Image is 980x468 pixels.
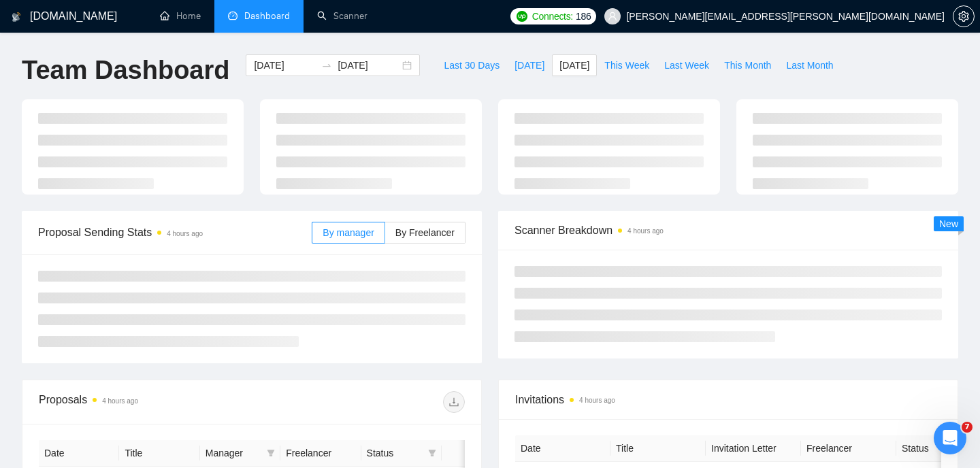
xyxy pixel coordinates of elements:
[321,60,332,71] span: to
[444,58,500,73] span: Last 30 Days
[317,10,367,22] a: searchScanner
[507,54,552,76] button: [DATE]
[254,58,316,73] input: Start date
[779,54,840,76] button: Last Month
[532,9,573,24] span: Connects:
[280,440,361,467] th: Freelancer
[552,54,597,76] button: [DATE]
[39,440,119,467] th: Date
[228,11,238,20] span: dashboard
[717,54,779,76] button: This Month
[801,435,896,462] th: Freelancer
[267,449,275,457] span: filter
[962,422,973,433] span: 7
[597,54,657,76] button: This Week
[206,446,261,461] span: Manager
[953,11,975,22] a: setting
[724,58,771,73] span: This Month
[953,5,975,27] button: setting
[264,443,278,463] span: filter
[321,60,332,71] span: swap-right
[22,54,229,86] h1: Team Dashboard
[102,397,138,405] time: 4 hours ago
[367,446,423,461] span: Status
[244,10,290,22] span: Dashboard
[428,449,436,457] span: filter
[608,12,617,21] span: user
[657,54,717,76] button: Last Week
[706,435,801,462] th: Invitation Letter
[338,58,399,73] input: End date
[39,391,252,413] div: Proposals
[515,435,610,462] th: Date
[514,58,544,73] span: [DATE]
[604,58,649,73] span: This Week
[160,10,201,22] a: homeHome
[953,11,974,22] span: setting
[38,224,312,241] span: Proposal Sending Stats
[627,227,664,235] time: 4 hours ago
[786,58,833,73] span: Last Month
[610,435,706,462] th: Title
[576,9,591,24] span: 186
[436,54,507,76] button: Last 30 Days
[167,230,203,237] time: 4 hours ago
[939,218,958,229] span: New
[395,227,455,238] span: By Freelancer
[425,443,439,463] span: filter
[323,227,374,238] span: By manager
[119,440,199,467] th: Title
[579,397,615,404] time: 4 hours ago
[934,422,966,454] iframe: Intercom live chat
[559,58,589,73] span: [DATE]
[664,58,709,73] span: Last Week
[515,391,941,408] span: Invitations
[514,222,942,239] span: Scanner Breakdown
[12,6,21,28] img: logo
[517,11,527,22] img: upwork-logo.png
[200,440,280,467] th: Manager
